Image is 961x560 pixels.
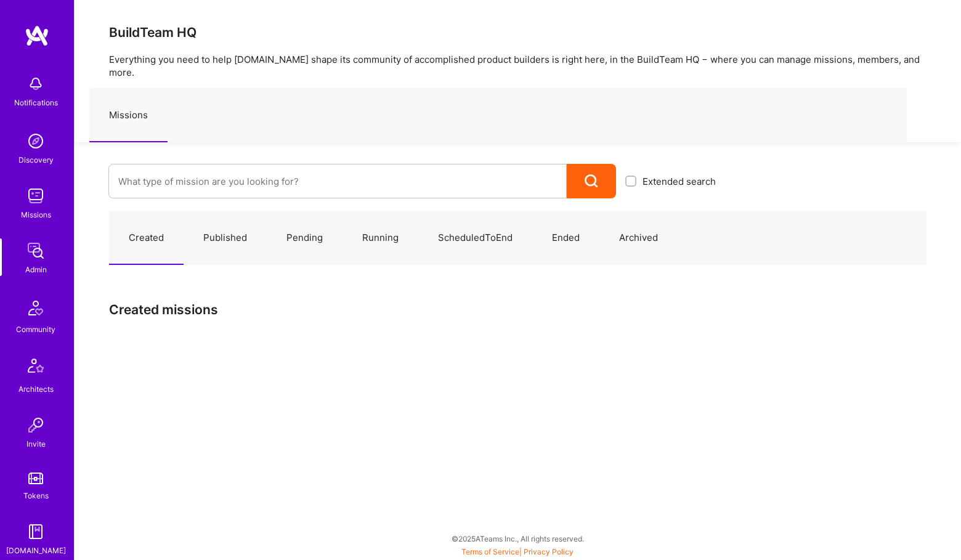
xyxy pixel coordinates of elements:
a: Published [184,211,267,265]
img: Architects [21,353,51,383]
a: Archived [599,211,678,265]
i: icon Search [585,174,599,189]
img: tokens [28,473,43,484]
div: Discovery [18,153,54,166]
img: Community [21,293,51,323]
div: Tokens [23,489,49,502]
img: guide book [23,519,48,544]
a: Running [343,211,418,265]
div: Missions [21,208,51,221]
a: Privacy Policy [524,547,574,556]
div: Invite [26,437,46,450]
a: Missions [89,89,168,142]
a: ScheduledToEnd [418,211,532,265]
div: Notifications [14,96,58,109]
img: Invite [23,413,48,437]
img: discovery [23,129,48,153]
h3: BuildTeam HQ [109,25,927,40]
a: Created [109,211,184,265]
div: [DOMAIN_NAME] [6,544,66,557]
a: Pending [267,211,343,265]
div: Admin [25,263,47,276]
div: © 2025 ATeams Inc., All rights reserved. [74,523,961,554]
p: Everything you need to help [DOMAIN_NAME] shape its community of accomplished product builders is... [109,53,927,79]
img: bell [23,71,48,96]
div: Architects [18,383,54,396]
span: | [461,547,574,556]
img: admin teamwork [23,238,48,263]
img: logo [25,25,49,47]
img: teamwork [23,184,48,208]
a: Terms of Service [461,547,519,556]
div: Community [16,323,55,336]
a: Ended [532,211,599,265]
h3: Created missions [109,302,927,317]
input: What type of mission are you looking for? [118,166,557,197]
span: Extended search [643,175,716,188]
